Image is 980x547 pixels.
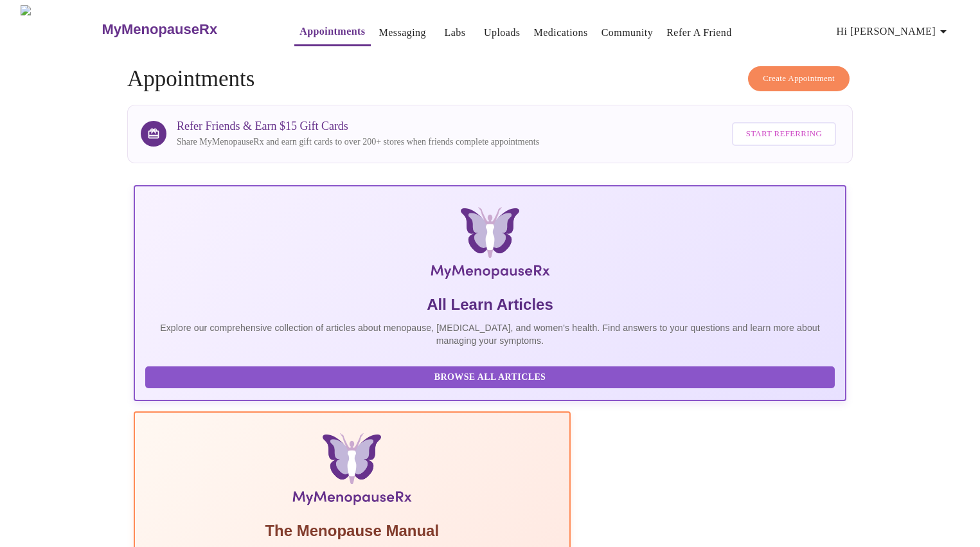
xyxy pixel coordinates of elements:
a: Browse All Articles [145,371,838,382]
button: Messaging [374,20,431,46]
span: Browse All Articles [158,370,822,386]
a: MyMenopauseRx [100,7,269,52]
button: Create Appointment [748,66,850,91]
button: Browse All Articles [145,366,835,389]
a: Labs [445,24,466,42]
button: Appointments [294,19,370,46]
h5: All Learn Articles [145,294,835,315]
p: Explore our comprehensive collection of articles about menopause, [MEDICAL_DATA], and women's hea... [145,321,835,347]
h3: MyMenopauseRx [102,21,217,38]
a: Messaging [379,24,426,42]
button: Medications [529,20,593,46]
a: Appointments [299,22,365,40]
span: Create Appointment [763,71,835,86]
img: MyMenopauseRx Logo [21,5,100,53]
a: Refer a Friend [666,24,732,42]
img: MyMenopauseRx Logo [253,207,728,284]
a: Community [601,24,654,42]
a: Uploads [484,24,521,42]
button: Refer a Friend [661,20,737,46]
button: Hi [PERSON_NAME] [832,19,956,44]
h5: The Menopause Manual [145,521,559,541]
button: Community [596,20,659,46]
span: Start Referring [746,127,822,141]
h4: Appointments [127,66,853,92]
h3: Refer Friends & Earn $15 Gift Cards [177,120,539,133]
span: Hi [PERSON_NAME] [837,22,951,40]
a: Medications [534,24,588,42]
button: Labs [434,20,476,46]
a: Start Referring [729,116,839,152]
p: Share MyMenopauseRx and earn gift cards to over 200+ stores when friends complete appointments [177,136,539,148]
button: Uploads [479,20,526,46]
img: Menopause Manual [211,433,493,510]
button: Start Referring [732,122,836,146]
